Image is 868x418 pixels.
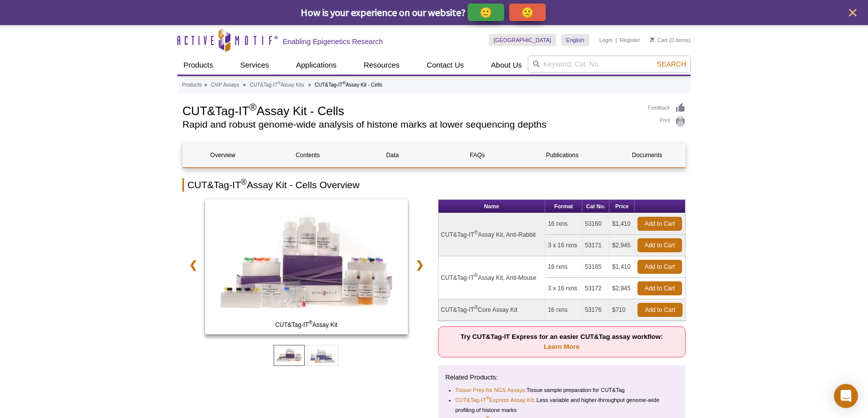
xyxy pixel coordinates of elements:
a: About Us [485,56,528,75]
a: Overview [183,143,263,167]
sup: ® [474,230,478,235]
td: 53165 [582,256,610,278]
th: Format [545,200,582,213]
td: 53160 [582,213,610,235]
a: CUT&Tag-IT Assay Kit [205,199,408,337]
td: 16 rxns [545,213,582,235]
sup: ® [343,81,346,86]
a: Add to Cart [637,303,683,317]
p: 🙂 [480,6,492,19]
h2: Enabling Epigenetics Research [283,37,383,46]
a: Contact Us [420,56,470,75]
a: Add to Cart [637,281,682,295]
td: $1,410 [609,256,635,278]
a: [GEOGRAPHIC_DATA] [489,34,556,46]
td: 16 rxns [545,256,582,278]
p: 🙁 [521,6,534,19]
a: Learn More [544,343,579,350]
td: CUT&Tag-IT Assay Kit, Anti-Rabbit [439,213,546,256]
span: How is your experience on our website? [301,6,466,19]
a: Products [177,56,219,75]
td: CUT&Tag-IT Core Assay Kit [439,299,546,321]
a: FAQs [438,143,517,167]
sup: ® [309,320,312,325]
th: Cat No. [582,200,610,213]
a: Add to Cart [637,238,682,252]
a: ❮ [182,253,204,276]
li: (0 items) [650,34,691,46]
a: Services [234,56,275,75]
span: CUT&Tag-IT Assay Kit [207,320,405,330]
h2: CUT&Tag-IT Assay Kit - Cells Overview [182,178,686,192]
img: Your Cart [650,37,655,42]
li: Tissue sample preparation for CUT&Tag [456,385,670,395]
li: : Less variable and higher-throughput genome-wide profiling of histone marks [456,395,670,415]
sup: ® [486,396,490,401]
button: close [846,7,859,19]
td: $2,945 [609,235,635,256]
a: Tissue Prep for NGS Assays: [456,385,527,395]
td: $1,410 [609,213,635,235]
div: Open Intercom Messenger [834,384,858,408]
p: Related Products: [446,372,679,382]
a: English [561,34,589,46]
sup: ® [241,178,247,186]
a: Feedback [648,103,686,114]
td: 3 x 16 rxns [545,278,582,299]
td: CUT&Tag-IT Assay Kit, Anti-Mouse [439,256,546,299]
a: CUT&Tag-IT®Assay Kits [250,81,304,90]
input: Keyword, Cat. No. [528,56,691,73]
a: Products [182,81,201,90]
strong: Try CUT&Tag-IT Express for an easier CUT&Tag assay workflow: [461,333,663,350]
a: Contents [268,143,347,167]
th: Name [439,200,546,213]
li: | [615,34,617,46]
a: Cart [650,37,668,44]
a: ❯ [409,253,430,276]
li: CUT&Tag-IT Assay Kit - Cells [315,82,382,88]
a: CUT&Tag-IT®Express Assay Kit [456,395,534,405]
h1: CUT&Tag-IT Assay Kit - Cells [182,103,638,118]
li: » [243,82,246,88]
a: Print [648,116,686,127]
sup: ® [249,102,257,113]
a: ChIP Assays [211,81,240,90]
a: Resources [358,56,406,75]
a: Documents [607,143,687,167]
sup: ® [474,273,478,278]
a: Add to Cart [637,260,682,274]
th: Price [609,200,635,213]
td: 16 rxns [545,299,582,321]
td: 53172 [582,278,610,299]
td: 53176 [582,299,610,321]
a: Login [599,37,613,44]
button: Search [654,60,689,69]
td: $710 [609,299,635,321]
a: Publications [522,143,602,167]
a: Add to Cart [637,217,682,231]
img: CUT&Tag-IT Assay Kit [205,199,408,334]
a: Applications [290,56,343,75]
li: » [204,82,207,88]
span: Search [657,60,686,68]
td: 3 x 16 rxns [545,235,582,256]
h2: Rapid and robust genome-wide analysis of histone marks at lower sequencing depths [182,120,638,129]
td: $2,945 [609,278,635,299]
a: Register [619,37,640,44]
a: Data [353,143,432,167]
td: 53171 [582,235,610,256]
li: » [308,82,311,88]
sup: ® [278,81,281,86]
sup: ® [474,305,478,310]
